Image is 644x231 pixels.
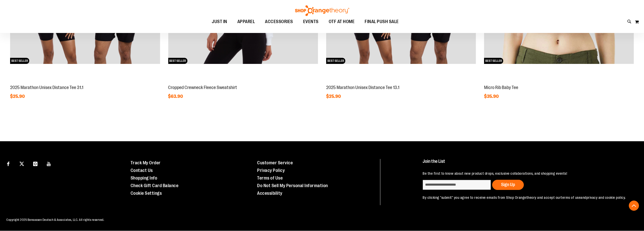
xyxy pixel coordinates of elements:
a: Visit our X page [17,159,26,168]
button: Sign Up [492,180,524,190]
p: Be the first to know about new product drops, exclusive collaborations, and shopping events! [423,171,630,176]
a: privacy and cookie policy. [586,196,626,200]
span: OTF AT HOME [329,16,355,27]
img: Shop Orangetheory [294,5,350,16]
a: 2025 Marathon Unisex Distance Tee 13.1BEST SELLER [326,79,476,83]
a: 2025 Marathon Unisex Distance Tee 31.1BEST SELLER [10,79,160,83]
span: $25.90 [326,94,342,99]
a: Shopping Info [131,175,157,181]
a: Customer Service [257,160,293,165]
a: Accessibility [257,191,282,196]
a: Visit our Facebook page [4,159,13,168]
a: Cropped Crewneck Fleece Sweatshirt [168,85,237,90]
a: Cookie Settings [131,191,162,196]
a: Check Gift Card Balance [131,183,179,188]
a: Micro Rib Baby TeeBEST SELLER [484,79,634,83]
span: APPAREL [237,16,255,27]
a: Visit our Youtube page [45,159,53,168]
span: ACCESSORIES [265,16,293,27]
a: Do Not Sell My Personal Information [257,183,328,188]
a: FINAL PUSH SALE [360,16,404,28]
a: 2025 Marathon Unisex Distance Tee 31.1 [10,85,83,90]
a: 2025 Marathon Unisex Distance Tee 13.1 [326,85,399,90]
span: $63.90 [168,94,184,99]
a: ACCESSORIES [260,16,298,28]
span: BEST SELLER [326,58,345,64]
a: Cropped Crewneck Fleece SweatshirtBEST SELLER [168,79,318,83]
a: JUST IN [207,16,232,28]
a: Track My Order [131,160,161,165]
a: Contact Us [131,168,153,173]
a: Visit our Instagram page [31,159,40,168]
p: By clicking "submit" you agree to receive emails from Shop Orangetheory and accept our and [423,195,630,200]
h4: Join the List [423,159,630,168]
a: Privacy Policy [257,168,285,173]
a: APPAREL [232,16,260,28]
a: Terms of Use [257,175,283,181]
a: Micro Rib Baby Tee [484,85,518,90]
span: EVENTS [303,16,319,27]
input: enter email [423,180,491,190]
span: BEST SELLER [10,58,29,64]
button: Back To Top [629,201,639,211]
span: JUST IN [212,16,227,27]
a: EVENTS [298,16,324,28]
span: FINAL PUSH SALE [365,16,399,27]
span: $35.90 [484,94,500,99]
span: BEST SELLER [484,58,503,64]
span: $25.90 [10,94,26,99]
img: Twitter [19,162,24,166]
a: OTF AT HOME [324,16,360,28]
span: Sign Up [501,182,515,187]
a: terms of use [561,196,580,200]
span: BEST SELLER [168,58,187,64]
span: Copyright 2025 Bensussen Deutsch & Associates, LLC. All rights reserved. [6,218,104,222]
